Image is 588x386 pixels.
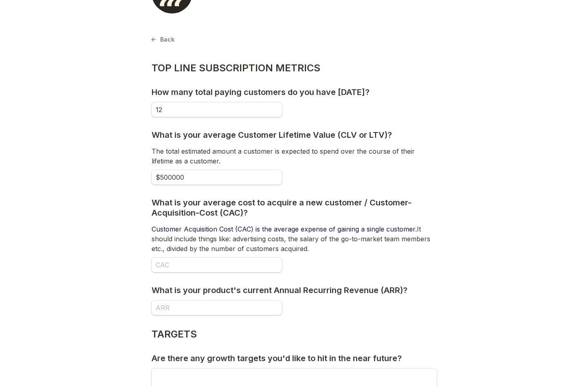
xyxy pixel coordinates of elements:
[152,34,175,45] button: Back
[152,146,437,166] p: The total estimated amount a customer is expected to spend over the course of their lifetime as a...
[152,328,197,340] h2: TARGETS
[152,130,394,140] h3: What is your average Customer Lifetime Value (CLV or LTV)?
[152,285,407,296] p: What is your product's current Annual Recurring Revenue (ARR)?
[152,225,417,233] span: Customer Acquisition Cost (CAC) is the average expense of gaining a single customer.
[152,198,437,218] h3: What is your average cost to acquire a new customer / Customer-Acquisition-Cost (CAC)?
[152,300,282,315] input: What is your product's current Annual Recurring Revenue (ARR)?
[152,102,282,117] input: How many total paying customers do you have today?
[152,170,282,185] input: What is your average Customer Lifetime Value (CLV or LTV)?
[152,62,320,74] h2: TOP LINE SUBSCRIPTION METRICS
[152,353,402,364] p: Are there any growth targets you'd like to hit in the near future?
[152,87,372,97] h3: How many total paying customers do you have [DATE]?
[160,37,174,42] span: Back
[152,258,282,272] input: What is your average cost to acquire a new customer / Customer-Acquisition-Cost (CAC)?
[152,224,437,254] p: It should include things like: advertising costs, the salary of the go-to-market team members etc...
